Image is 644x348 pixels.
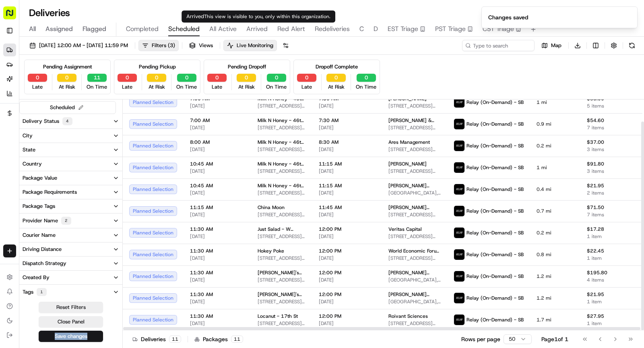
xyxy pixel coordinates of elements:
span: Roivant Sciences [388,313,428,319]
div: We're available if you need us! [27,85,102,91]
button: 0 [57,74,76,82]
span: [STREET_ADDRESS][US_STATE] [258,211,306,218]
span: 8:30 AM [319,139,376,145]
button: 0 [177,74,196,82]
span: Relay (On-Demand) - SB [466,164,524,171]
span: 11:30 AM [190,291,245,298]
span: [DATE] [319,168,376,174]
span: Late [32,83,43,91]
div: Start new chat [27,77,132,85]
span: [STREET_ADDRESS][US_STATE] [388,233,441,240]
div: Country [23,160,42,168]
span: [DATE] [319,124,376,131]
span: 0.7 mi [537,208,574,214]
span: 12:00 PM [319,269,376,276]
span: 1.2 mi [537,273,574,280]
div: 11 [231,336,243,343]
button: Package Value [19,171,122,185]
span: $22.45 [587,248,614,254]
button: Map [538,40,565,51]
span: Live Monitoring [237,42,273,49]
div: 4 [62,117,72,125]
button: Views [186,40,217,51]
img: relay_logo_black.png [454,141,464,151]
span: 4 items [587,277,614,283]
span: [STREET_ADDRESS][US_STATE] [388,168,441,174]
span: $17.28 [587,226,614,232]
span: 8:00 AM [190,139,245,145]
span: [STREET_ADDRESS][US_STATE] [258,320,306,327]
div: Pending Pickup [139,63,176,70]
span: $21.95 [587,182,614,189]
span: [DATE] [190,277,245,283]
span: Relay (On-Demand) - SB [466,317,524,323]
div: 11 [169,336,181,343]
img: relay_logo_black.png [454,315,464,325]
span: 11:30 AM [190,313,245,319]
span: [PERSON_NAME]'s Kosher Restaurant [258,291,306,298]
span: Milk N Honey - 46th St [258,139,306,145]
span: [GEOGRAPHIC_DATA], [STREET_ADDRESS][US_STATE] [388,298,441,305]
a: 💻API Documentation [65,155,132,169]
span: $71.50 [587,204,614,211]
span: [DATE] [319,103,376,109]
button: Provider Name2 [19,213,122,228]
span: 12:00 PM [319,291,376,298]
img: relay_logo_black.png [454,206,464,216]
div: Provider Name [23,217,71,225]
div: Dropoff Complete0Late0At Risk0On Time [293,60,380,94]
button: Tags1 [19,285,122,299]
span: 0.4 mi [537,186,574,193]
span: [DATE] [190,211,245,218]
div: Tags [23,288,47,296]
span: Relay (On-Demand) - SB [466,121,524,127]
span: [DATE] [190,255,245,261]
span: 11:15 AM [190,204,245,211]
button: Created By [19,271,122,284]
div: Pending Pickup0Late0At Risk0On Time [114,60,200,94]
button: 0 [147,74,166,82]
span: Arrived [246,24,268,34]
span: Just Salad - W [GEOGRAPHIC_DATA] [258,226,306,232]
div: Page 1 of 1 [541,335,568,343]
span: [PERSON_NAME] [25,124,65,131]
p: Rows per page [461,335,500,343]
span: Relay (On-Demand) - SB [466,186,524,193]
button: See all [125,103,147,112]
span: [DATE] [319,255,376,261]
span: [STREET_ADDRESS][US_STATE] [388,320,441,327]
span: 5 items [587,103,614,109]
div: 2 [61,217,71,225]
span: 11:30 AM [190,248,245,254]
span: 1 item [587,255,614,261]
img: relay_logo_black.png [454,184,464,195]
button: Refresh [626,40,638,51]
span: Locanut - 17th St [258,313,298,319]
div: Pending Dropoff [228,63,266,70]
span: [DATE] [319,320,376,327]
div: Package Value [23,174,57,182]
span: China Moon [258,204,285,211]
span: [STREET_ADDRESS][US_STATE] [258,146,306,153]
button: Dispatch Strategy [19,257,122,270]
img: Nash [8,8,24,24]
span: 1 mi [537,99,574,106]
span: 1 item [587,298,614,305]
span: Late [212,83,222,91]
span: [DATE] [190,190,245,196]
button: 0 [28,74,47,82]
span: Late [301,83,312,91]
span: This view is visible to you, only within this organization. [204,13,330,20]
img: relay_logo_black.png [454,228,464,238]
button: 0 [357,74,376,82]
span: Late [122,83,132,91]
div: Scheduled [50,103,85,112]
div: Deliveries [132,335,181,343]
div: Delivery Status [23,117,72,125]
img: relay_logo_black.png [454,271,464,282]
span: 7 items [587,211,614,218]
button: Driving Distance [19,242,122,256]
button: Package Requirements [19,185,122,199]
span: 1 item [587,233,614,240]
span: $91.80 [587,161,614,167]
